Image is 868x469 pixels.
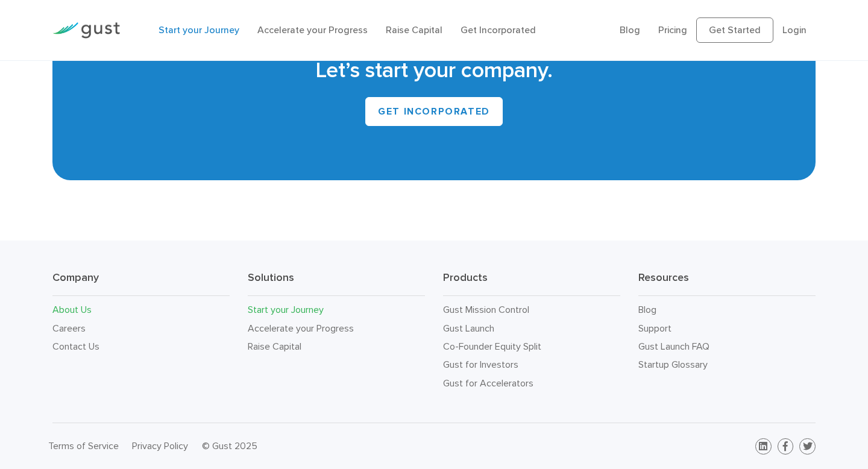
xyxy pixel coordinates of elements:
a: Gust Launch FAQ [638,341,709,352]
a: Accelerate your Progress [248,323,354,334]
a: Raise Capital [248,341,301,352]
a: Blog [620,24,640,36]
img: Gust Logo [52,22,120,39]
a: Terms of Service [48,440,119,452]
a: Co-Founder Equity Split [443,341,541,352]
a: Gust Mission Control [443,304,529,315]
div: © Gust 2025 [202,438,425,455]
a: Careers [52,323,86,334]
h3: Products [443,271,620,296]
h2: Let’s start your company. [71,56,797,85]
a: Privacy Policy [132,440,188,452]
a: Gust for Investors [443,359,518,370]
h3: Company [52,271,230,296]
a: Raise Capital [386,24,442,36]
a: Get Incorporated [461,24,536,36]
a: Get Started [696,17,773,43]
a: Start your Journey [159,24,239,36]
a: GET INCORPORATED [365,97,503,126]
a: Blog [638,304,656,315]
a: Pricing [658,24,687,36]
a: Support [638,323,671,334]
a: Login [782,24,807,36]
a: Accelerate your Progress [257,24,368,36]
a: About Us [52,304,92,315]
h3: Resources [638,271,816,296]
a: Contact Us [52,341,99,352]
a: Start your Journey [248,304,324,315]
a: Gust for Accelerators [443,377,533,389]
a: Startup Glossary [638,359,708,370]
h3: Solutions [248,271,425,296]
a: Gust Launch [443,323,494,334]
